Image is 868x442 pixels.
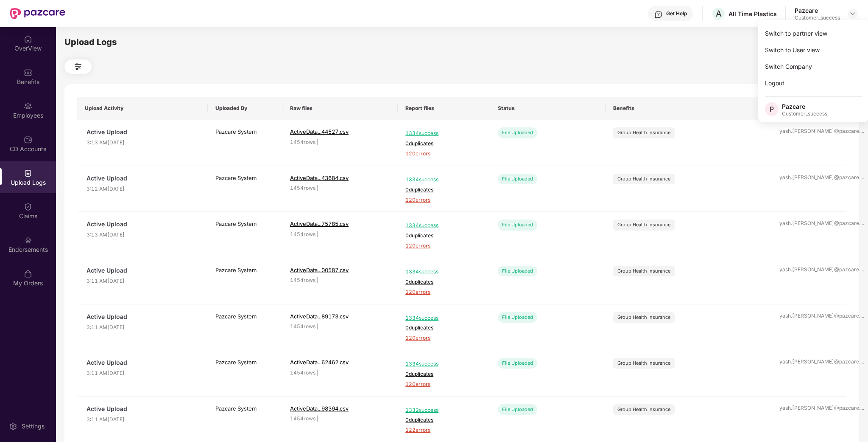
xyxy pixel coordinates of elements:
[290,313,349,320] span: ActiveData...89173.csv
[24,203,32,211] img: svg+xml;base64,PHN2ZyBpZD0iQ2xhaW0iIHhtbG5zPSJodHRwOi8vd3d3LnczLm9yZy8yMDAwL3N2ZyIgd2lkdGg9IjIwIi...
[87,220,200,229] span: Active Upload
[87,127,200,137] span: Active Upload
[282,97,398,120] th: Raw files
[405,406,483,414] span: 1332 success
[405,150,483,158] span: 120 errors
[19,422,47,431] div: Settings
[215,220,275,228] div: Pazcare System
[405,360,483,368] span: 1334 success
[405,370,483,378] span: 0 duplicates
[498,174,537,184] div: File Uploaded
[617,129,670,136] div: Group Health Insurance
[9,422,17,431] img: svg+xml;base64,PHN2ZyBpZD0iU2V0dGluZy0yMHgyMCIgeG1sbnM9Imh0dHA6Ly93d3cudzMub3JnLzIwMDAvc3ZnIiB3aW...
[215,358,275,366] div: Pazcare System
[498,266,537,276] div: File Uploaded
[617,221,670,228] div: Group Health Insurance
[405,140,483,148] span: 0 duplicates
[617,267,670,275] div: Group Health Insurance
[290,185,315,191] span: 1454 rows
[24,135,32,144] img: svg+xml;base64,PHN2ZyBpZD0iQ0RfQWNjb3VudHMiIGRhdGEtbmFtZT0iQ0QgQWNjb3VudHMiIHhtbG5zPSJodHRwOi8vd3...
[498,358,537,369] div: File Uploaded
[779,358,839,366] div: yash.[PERSON_NAME]@pazcare.
[87,312,200,321] span: Active Upload
[24,35,32,43] img: svg+xml;base64,PHN2ZyBpZD0iSG9tZSIgeG1sbnM9Imh0dHA6Ly93d3cudzMub3JnLzIwMDAvc3ZnIiB3aWR0aD0iMjAiIG...
[317,231,318,237] span: |
[208,97,282,120] th: Uploaded By
[779,266,839,274] div: yash.[PERSON_NAME]@pazcare.
[24,102,32,110] img: svg+xml;base64,PHN2ZyBpZD0iRW1wbG95ZWVzIiB4bWxucz0iaHR0cDovL3d3dy53My5vcmcvMjAwMC9zdmciIHdpZHRoPS...
[405,288,483,296] span: 120 errors
[24,68,32,77] img: svg+xml;base64,PHN2ZyBpZD0iQmVuZWZpdHMiIHhtbG5zPSJodHRwOi8vd3d3LnczLm9yZy8yMDAwL3N2ZyIgd2lkdGg9Ij...
[405,186,483,194] span: 0 duplicates
[290,277,315,283] span: 1454 rows
[215,404,275,413] div: Pazcare System
[290,323,315,329] span: 1454 rows
[770,104,774,114] span: P
[290,267,349,273] span: ActiveData...00587.csv
[215,266,275,274] div: Pazcare System
[24,169,32,177] img: svg+xml;base64,PHN2ZyBpZD0iVXBsb2FkX0xvZ3MiIGRhdGEtbmFtZT0iVXBsb2FkIExvZ3MiIHhtbG5zPSJodHRwOi8vd3...
[779,312,839,320] div: yash.[PERSON_NAME]@pazcare.
[10,8,65,19] img: New Pazcare Logo
[290,405,349,412] span: ActiveData...98394.csv
[87,174,200,183] span: Active Upload
[215,127,275,136] div: Pazcare System
[498,404,537,415] div: File Uploaded
[405,242,483,250] span: 120 errors
[860,128,864,134] span: ...
[317,323,318,329] span: |
[860,220,864,226] span: ...
[87,231,200,239] span: 3:13 AM[DATE]
[779,174,839,182] div: yash.[PERSON_NAME]@pazcare.
[782,102,827,110] div: Pazcare
[87,139,200,147] span: 3:13 AM[DATE]
[87,324,200,332] span: 3:11 AM[DATE]
[617,406,670,413] div: Group Health Insurance
[405,334,483,342] span: 120 errors
[77,97,208,120] th: Upload Activity
[215,174,275,182] div: Pazcare System
[87,416,200,424] span: 3:11 AM[DATE]
[405,222,483,230] span: 1334 success
[405,278,483,286] span: 0 duplicates
[860,174,864,180] span: ...
[317,139,318,145] span: |
[317,369,318,376] span: |
[24,236,32,245] img: svg+xml;base64,PHN2ZyBpZD0iRW5kb3JzZW1lbnRzIiB4bWxucz0iaHR0cDovL3d3dy53My5vcmcvMjAwMC9zdmciIHdpZH...
[617,175,670,183] div: Group Health Insurance
[405,426,483,434] span: 122 errors
[290,139,315,145] span: 1454 rows
[317,277,318,283] span: |
[779,404,839,412] div: yash.[PERSON_NAME]@pazcare.
[498,312,537,323] div: File Uploaded
[317,185,318,191] span: |
[290,231,315,237] span: 1454 rows
[490,97,606,120] th: Status
[498,220,537,230] div: File Uploaded
[498,127,537,138] div: File Uploaded
[654,10,663,19] img: svg+xml;base64,PHN2ZyBpZD0iSGVscC0zMngzMiIgeG1sbnM9Imh0dHA6Ly93d3cudzMub3JnLzIwMDAvc3ZnIiB3aWR0aD...
[87,277,200,285] span: 3:11 AM[DATE]
[782,110,827,117] div: Customer_success
[666,10,687,17] div: Get Help
[290,128,349,135] span: ActiveData...44527.csv
[317,415,318,422] span: |
[87,185,200,193] span: 3:12 AM[DATE]
[405,232,483,240] span: 0 duplicates
[617,360,670,367] div: Group Health Insurance
[405,324,483,332] span: 0 duplicates
[87,266,200,275] span: Active Upload
[24,270,32,278] img: svg+xml;base64,PHN2ZyBpZD0iTXlfT3JkZXJzIiBkYXRhLW5hbWU9Ik15IE9yZGVycyIgeG1sbnM9Imh0dHA6Ly93d3cudz...
[290,369,315,376] span: 1454 rows
[849,10,856,17] img: svg+xml;base64,PHN2ZyBpZD0iRHJvcGRvd24tMzJ4MzIiIHhtbG5zPSJodHRwOi8vd3d3LnczLm9yZy8yMDAwL3N2ZyIgd2...
[405,314,483,322] span: 1334 success
[215,312,275,321] div: Pazcare System
[617,314,670,321] div: Group Health Insurance
[860,405,864,411] span: ...
[716,8,722,19] span: A
[87,369,200,377] span: 3:11 AM[DATE]
[405,380,483,389] span: 120 errors
[779,220,839,228] div: yash.[PERSON_NAME]@pazcare.
[795,6,840,14] div: Pazcare
[290,359,349,366] span: ActiveData...62462.csv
